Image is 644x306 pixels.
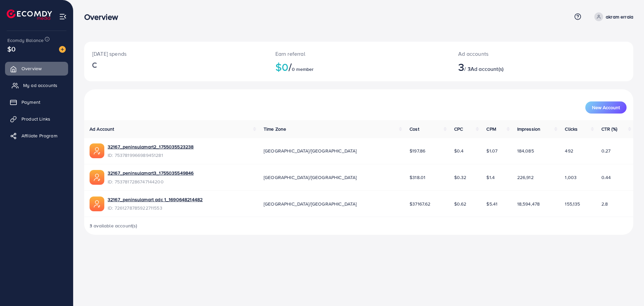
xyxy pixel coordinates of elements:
[565,201,580,207] span: 155,135
[565,126,578,132] span: Clicks
[92,50,259,58] p: [DATE] spends
[21,65,42,72] span: Overview
[264,126,286,132] span: Time Zone
[59,13,67,20] img: menu
[108,178,194,185] span: ID: 7537817286747144200
[108,143,194,150] a: 32167_peninsulamart2_1755035523238
[517,147,534,154] span: 184,085
[84,12,123,22] h3: Overview
[90,126,114,132] span: Ad Account
[471,65,503,73] span: Ad account(s)
[288,59,292,75] span: /
[454,174,467,181] span: $0.32
[5,62,68,75] a: Overview
[108,170,194,176] a: 32167_peninsulamart3_1755035549846
[454,126,463,132] span: CPC
[264,147,357,154] span: [GEOGRAPHIC_DATA]/[GEOGRAPHIC_DATA]
[454,201,467,207] span: $0.62
[486,147,497,154] span: $1.07
[275,60,442,73] h2: $0
[264,201,357,207] span: [GEOGRAPHIC_DATA]/[GEOGRAPHIC_DATA]
[458,59,464,75] span: 3
[410,174,425,181] span: $318.01
[21,116,50,122] span: Product Links
[592,12,633,21] a: akram erraia
[592,105,620,110] span: New Account
[90,143,104,158] img: ic-ads-acc.e4c84228.svg
[410,147,425,154] span: $197.86
[606,13,633,21] p: akram erraia
[23,82,57,89] span: My ad accounts
[601,126,617,132] span: CTR (%)
[5,79,68,92] a: My ad accounts
[275,50,442,58] p: Earn referral
[292,66,314,73] span: 0 member
[7,37,44,44] span: Ecomdy Balance
[7,44,15,54] span: $0
[486,174,495,181] span: $1.4
[90,196,104,211] img: ic-ads-acc.e4c84228.svg
[21,132,57,139] span: Affiliate Program
[486,201,497,207] span: $5.41
[59,46,66,53] img: image
[565,174,577,181] span: 1,003
[410,126,419,132] span: Cost
[264,174,357,181] span: [GEOGRAPHIC_DATA]/[GEOGRAPHIC_DATA]
[601,174,611,181] span: 0.44
[458,60,579,73] h2: / 3
[21,99,40,105] span: Payment
[601,201,608,207] span: 2.8
[517,126,541,132] span: Impression
[90,222,138,229] span: 3 available account(s)
[454,147,464,154] span: $0.4
[410,201,430,207] span: $37167.62
[601,147,611,154] span: 0.27
[7,9,52,20] img: logo
[565,147,573,154] span: 492
[585,101,627,114] button: New Account
[486,126,496,132] span: CPM
[90,170,104,185] img: ic-ads-acc.e4c84228.svg
[458,50,579,58] p: Ad accounts
[108,205,203,211] span: ID: 7261278785922711553
[108,196,203,203] a: 32167_peninsulamart adc 1_1690648214482
[5,95,68,109] a: Payment
[517,201,540,207] span: 18,594,478
[5,112,68,126] a: Product Links
[5,129,68,142] a: Affiliate Program
[517,174,534,181] span: 226,912
[108,152,194,159] span: ID: 7537819966989451281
